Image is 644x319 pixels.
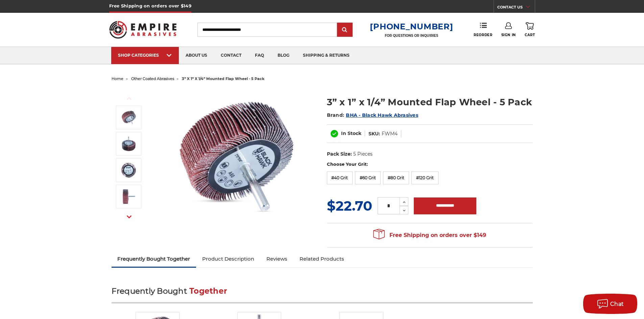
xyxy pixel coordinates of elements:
[121,210,137,224] button: Next
[370,33,453,38] p: FOR QUESTIONS OR INQUIRIES
[120,162,137,179] img: Mounted flap wheel for pipe polishing
[338,23,352,37] input: Submit
[583,294,637,314] button: Chat
[368,130,380,137] dt: SKU:
[341,130,361,136] span: In Stock
[327,197,372,214] span: $22.70
[248,47,271,64] a: faq
[525,33,535,37] span: Cart
[131,76,174,81] a: other coated abrasives
[112,286,187,296] span: Frequently Bought
[610,301,624,307] span: Chat
[121,91,137,106] button: Previous
[382,130,398,137] dd: FWM4
[120,135,137,152] img: Abrasive mounted flap wheel
[327,161,533,168] label: Choose Your Grit:
[120,188,137,205] img: Mounted flap wheel for abrasive sanding
[112,251,196,266] a: Frequently Bought Together
[346,112,418,118] a: BHA - Black Hawk Abrasives
[271,47,296,64] a: blog
[474,22,492,37] a: Reorder
[112,76,123,81] a: home
[260,251,293,266] a: Reviews
[497,3,535,13] a: CONTACT US
[293,251,350,266] a: Related Products
[474,33,492,37] span: Reorder
[109,17,177,43] img: Empire Abrasives
[118,53,172,58] div: SHOP CATEGORIES
[327,151,352,158] dt: Pack Size:
[120,109,137,126] img: Mounted flap wheel with 1/4" Shank
[189,286,227,296] span: Together
[525,22,535,37] a: Cart
[182,76,264,81] span: 3” x 1” x 1/4” mounted flap wheel - 5 pack
[296,47,356,64] a: shipping & returns
[179,47,214,64] a: about us
[370,22,453,31] a: [PHONE_NUMBER]
[373,229,486,242] span: Free Shipping on orders over $149
[353,151,373,158] dd: 5 Pieces
[327,112,344,118] span: Brand:
[196,251,260,266] a: Product Description
[214,47,248,64] a: contact
[169,88,305,223] img: Mounted flap wheel with 1/4" Shank
[327,96,533,109] h1: 3” x 1” x 1/4” Mounted Flap Wheel - 5 Pack
[501,33,516,37] span: Sign In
